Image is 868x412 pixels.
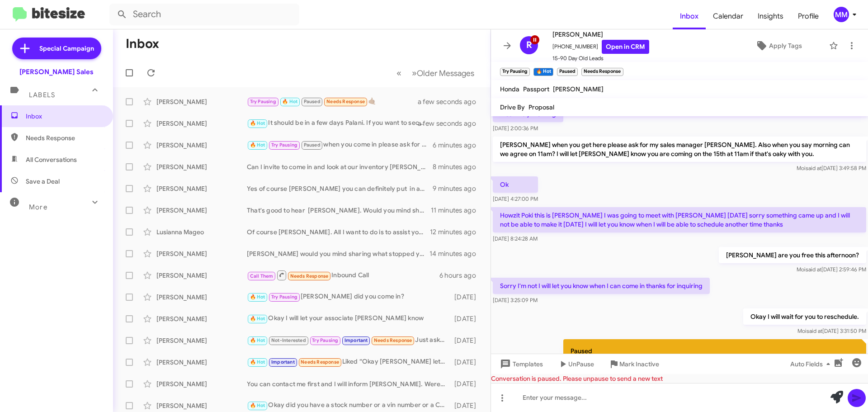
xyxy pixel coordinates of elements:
div: [PERSON_NAME] [156,379,247,388]
button: MM [826,7,858,22]
div: [PERSON_NAME] [156,336,247,345]
small: 🔥 Hot [533,68,553,76]
span: Drive By [500,103,525,111]
div: [PERSON_NAME] [156,293,247,302]
span: Save a Deal [26,177,60,186]
div: [PERSON_NAME] [156,162,247,171]
span: Needs Response [26,133,103,142]
div: Okay did you have a stock number or a vin number or a CRV you want in our inventory? [247,400,450,411]
small: Try Pausing [500,68,530,76]
div: 9 minutes ago [433,184,483,193]
span: said at [806,165,821,171]
span: Try Pausing [271,142,297,148]
div: [PERSON_NAME] [156,401,247,410]
span: Apply Tags [769,38,802,54]
div: Can I invite to come in and look at our inventory [PERSON_NAME]? Do you have some some this after... [247,162,433,171]
a: Profile [791,3,826,29]
span: 🔥 Hot [250,316,265,322]
button: UnPause [550,356,601,372]
p: [PERSON_NAME] are you free this afternoon? [719,247,866,263]
span: Try Pausing [250,99,276,104]
span: Auto Fields [790,356,834,372]
span: 🔥 Hot [282,99,297,104]
span: Templates [498,356,543,372]
div: 🤙🏽 [247,96,429,107]
p: Okay I will wait for you to reschedule. [743,308,866,325]
a: Calendar [706,3,750,29]
span: [PERSON_NAME] [553,85,604,93]
button: Templates [491,356,550,372]
div: You can contact me first and I will inform [PERSON_NAME]. Were you thinking of coming in [DATE] o... [247,379,450,388]
span: said at [807,327,822,334]
div: MM [834,7,849,22]
span: Important [344,337,368,343]
div: [PERSON_NAME] [156,119,247,128]
button: Next [406,64,480,82]
span: Important [271,359,295,365]
div: Just asking if I do get a car would you know how much I would have to put down? Say I only have $... [247,335,450,346]
span: Not-Interested [271,337,306,343]
span: Older Messages [417,68,474,78]
nav: Page navigation example [392,64,480,82]
span: Needs Response [326,99,365,104]
span: Passport [523,85,549,93]
div: 11 minutes ago [431,206,483,215]
span: Try Pausing [312,337,338,343]
div: [PERSON_NAME] [156,184,247,193]
span: Honda [500,85,519,93]
small: Paused [557,68,578,76]
button: Apply Tags [732,38,825,54]
span: said at [806,266,821,273]
span: 🔥 Hot [250,142,265,148]
div: [PERSON_NAME] did you come in? [247,292,450,302]
button: Previous [391,64,407,82]
div: [PERSON_NAME] [156,206,247,215]
div: Of course [PERSON_NAME]. All I want to do is to assist you get into a vehicle you like. Would you... [247,227,430,237]
span: Needs Response [290,273,329,279]
div: [PERSON_NAME] [156,97,247,106]
button: Mark Inactive [601,356,666,372]
div: Lusianna Mageo [156,227,247,237]
span: [DATE] 4:27:00 PM [493,195,538,202]
span: More [29,203,47,211]
div: That's good to hear [PERSON_NAME]. Would you mind sharing what stopped you from moving forward? [247,206,431,215]
p: Paused Paused End Date/Time:[DATE] 01:00 PM HST Pause Message: [PERSON_NAME] how is your schedule... [563,339,866,381]
a: Special Campaign [12,38,101,59]
button: Auto Fields [783,356,841,372]
a: Open in CRM [602,40,649,54]
span: [DATE] 3:25:09 PM [493,297,538,303]
a: Inbox [673,3,706,29]
div: [DATE] [450,293,483,302]
div: Conversation is paused. Please unpause to send a new text [491,374,868,383]
span: UnPause [568,356,594,372]
span: Insights [750,3,791,29]
span: » [412,67,417,79]
span: 🔥 Hot [250,120,265,126]
div: 8 minutes ago [433,162,483,171]
span: Needs Response [374,337,412,343]
div: Liked “Okay [PERSON_NAME] let see who will be available.” [247,357,450,367]
span: 🔥 Hot [250,359,265,365]
span: 15-90 Day Old Leads [552,54,649,63]
div: [DATE] [450,314,483,323]
span: [DATE] 8:24:28 AM [493,235,538,242]
input: Search [109,4,299,25]
p: Ok [493,176,538,193]
span: Inbox [26,112,103,121]
span: Mark Inactive [619,356,659,372]
div: [DATE] [450,358,483,367]
span: Moi [DATE] 2:59:46 PM [797,266,866,273]
small: Needs Response [581,68,623,76]
div: 14 minutes ago [429,249,483,258]
span: Moi [DATE] 3:31:50 PM [797,327,866,334]
div: a few seconds ago [429,97,483,106]
h1: Inbox [126,37,159,51]
span: [DATE] 2:00:36 PM [493,125,538,132]
div: 12 minutes ago [430,227,483,237]
div: Inbound Call [247,270,439,281]
p: Sorry I'm not I will let you know when I can come in thanks for inquiring [493,278,710,294]
div: [PERSON_NAME] [156,249,247,258]
div: Yes of course [PERSON_NAME] you can definitely put in an order for a Passport. Is that something ... [247,184,433,193]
